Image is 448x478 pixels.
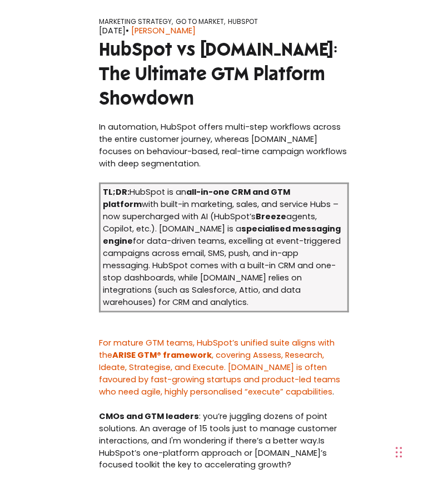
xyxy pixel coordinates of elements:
[228,17,258,26] a: HUBSPOT
[99,349,324,373] a: , covering Assess, Research, Ideate, Strategise, and Execute.
[256,211,286,222] strong: Breeze
[112,349,212,361] strong: ARISE GTM® framework
[99,17,173,26] a: MARKETING STRATEGY,
[99,337,335,361] a: For mature GTM teams, HubSpot’s unified suite aligns with the
[99,411,349,472] p: : you’re juggling dozens of point solutions. An average of 15 tools just to manage customer inter...
[131,25,196,37] a: [PERSON_NAME]
[99,37,337,110] span: HubSpot vs [DOMAIN_NAME]: The Ultimate GTM Platform Showdown
[99,411,199,422] span: CMOs and GTM leaders
[99,435,327,471] span: Is HubSpot’s one-platform approach or [DOMAIN_NAME]’s focused toolkit the key to accelerating gro...
[99,362,340,397] a: [DOMAIN_NAME] is often favoured by fast-growing startups and product-led teams who need agile, hi...
[99,337,349,398] p: .
[103,186,290,210] strong: all-in-one CRM and GTM platform
[100,184,349,312] td: HubSpot is an with built-in marketing, sales, and service Hubs – now supercharged with AI (HubSpo...
[200,339,448,478] iframe: Chat Widget
[103,186,130,198] strong: TL;DR:
[103,223,341,247] strong: specialised messaging engine
[200,339,448,478] div: Widget de chat
[99,121,349,170] p: In automation, HubSpot offers multi-step workflows across the entire customer journey, whereas [D...
[396,436,402,469] div: Glisser
[126,25,129,36] span: •
[176,17,225,26] a: GO TO MARKET,
[99,25,349,37] div: [DATE]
